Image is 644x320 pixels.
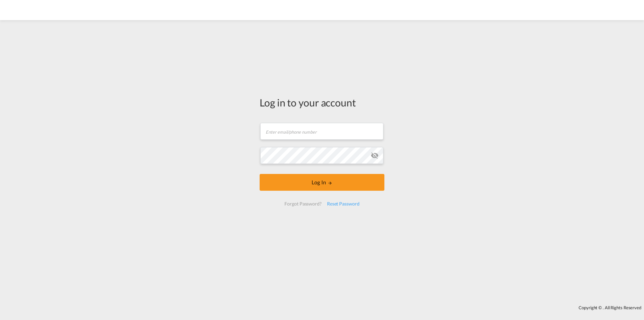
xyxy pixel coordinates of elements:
div: Reset Password [324,198,362,210]
div: Log in to your account [260,95,384,109]
button: LOGIN [260,174,384,191]
md-icon: icon-eye-off [371,151,379,159]
div: Forgot Password? [282,198,324,210]
input: Enter email/phone number [260,123,383,140]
